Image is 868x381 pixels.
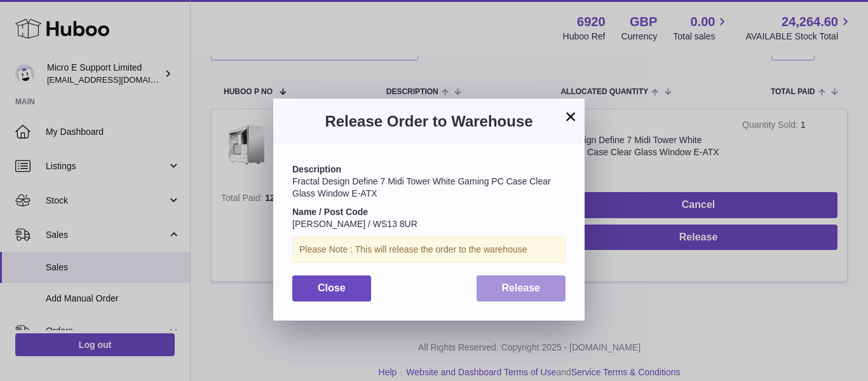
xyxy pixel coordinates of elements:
button: × [563,109,578,124]
span: [PERSON_NAME] / WS13 8UR [292,219,417,229]
button: Close [292,275,371,301]
strong: Name / Post Code [292,207,368,217]
span: Release [502,282,541,293]
button: Release [477,275,566,301]
span: Fractal Design Define 7 Midi Tower White Gaming PC Case Clear Glass Window E-ATX [292,176,551,198]
strong: Description [292,164,341,174]
span: Close [318,282,346,293]
div: Please Note : This will release the order to the warehouse [292,237,566,263]
h3: Release Order to Warehouse [292,111,566,132]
